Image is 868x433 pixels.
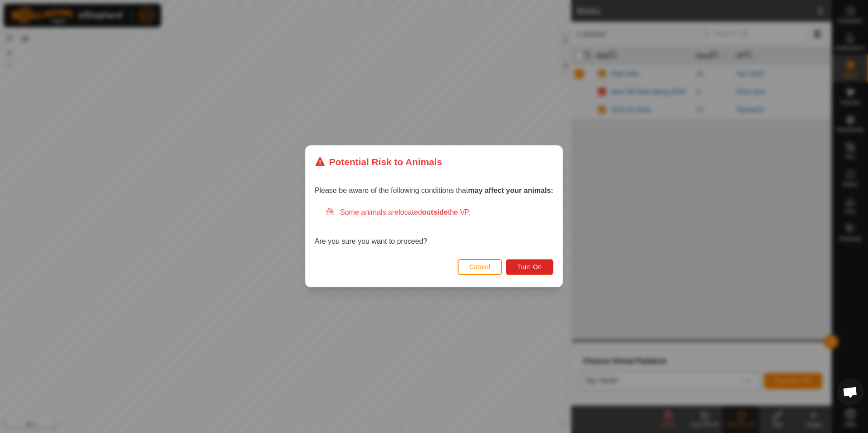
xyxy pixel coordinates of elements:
[837,379,864,406] div: Open chat
[315,155,442,169] div: Potential Risk to Animals
[422,209,448,216] strong: outside
[315,187,553,195] span: Please be aware of the following conditions that
[468,187,553,195] strong: may affect your animals:
[315,207,553,247] div: Are you sure you want to proceed?
[506,259,553,275] button: Turn On
[458,259,503,275] button: Cancel
[469,264,491,271] span: Cancel
[325,207,553,218] div: Some animals are
[399,209,471,216] span: located the VP.
[518,264,542,271] span: Turn On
